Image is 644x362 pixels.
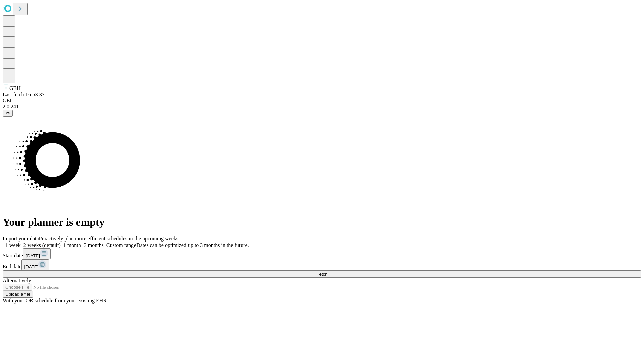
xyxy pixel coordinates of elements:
[24,264,38,269] span: [DATE]
[3,216,641,228] h1: Your planner is empty
[9,85,21,91] span: GBH
[21,259,49,270] button: [DATE]
[26,253,40,258] span: [DATE]
[316,271,327,277] span: Fetch
[84,242,104,248] span: 3 months
[5,111,10,116] span: @
[136,242,249,248] span: Dates can be optimized up to 3 months in the future.
[3,278,31,283] span: Alternatively
[39,236,180,241] span: Proactively plan more efficient schedules in the upcoming weeks.
[3,270,641,278] button: Fetch
[23,242,61,248] span: 2 weeks (default)
[3,236,39,241] span: Import your data
[3,298,107,303] span: With your OR schedule from your existing EHR
[106,242,136,248] span: Custom range
[63,242,81,248] span: 1 month
[3,92,45,97] span: Last fetch: 16:53:37
[3,291,33,298] button: Upload a file
[3,104,641,110] div: 2.0.241
[3,98,641,104] div: GEI
[3,248,641,259] div: Start date
[5,242,21,248] span: 1 week
[3,259,641,270] div: End date
[3,110,13,117] button: @
[23,248,51,259] button: [DATE]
